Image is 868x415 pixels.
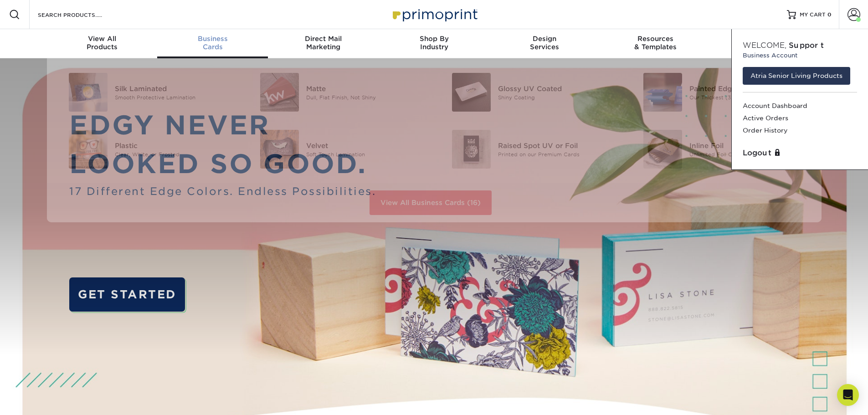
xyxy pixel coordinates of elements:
[711,29,822,58] a: Contact& Support
[306,93,427,101] div: Dull, Flat Finish, Not Shiny
[37,9,126,20] input: SEARCH PRODUCTS.....
[498,83,619,93] div: Glossy UV Coated
[389,5,480,24] img: Primoprint
[249,126,427,172] a: Velvet Business Cards Velvet Soft Touch Lamination
[157,35,268,51] div: Cards
[489,35,600,51] div: Services
[600,35,711,51] div: & Templates
[115,83,236,93] div: Silk Laminated
[643,130,682,169] img: Inline Foil Business Cards
[379,35,489,51] div: Industry
[632,69,811,115] a: Painted Edge Business Cards Painted Edge Our Thickest (32PT) Stock
[837,384,859,406] div: Open Intercom Messenger
[600,29,711,58] a: Resources& Templates
[452,130,491,169] img: Raised Spot UV or Foil Business Cards
[306,140,427,150] div: Velvet
[306,83,427,93] div: Matte
[743,100,857,112] a: Account Dashboard
[115,93,236,101] div: Smooth Protective Lamination
[306,150,427,158] div: Soft Touch Lamination
[743,67,850,84] a: Atria Senior Living Products
[260,130,299,169] img: Velvet Business Cards
[643,73,682,112] img: Painted Edge Business Cards
[58,69,236,115] a: Silk Laminated Business Cards Silk Laminated Smooth Protective Lamination
[69,130,108,169] img: Plastic Business Cards
[743,112,857,124] a: Active Orders
[370,190,492,215] a: View All Business Cards (16)
[789,41,824,50] span: Support
[268,29,379,58] a: Direct MailMarketing
[827,11,832,18] span: 0
[498,140,619,150] div: Raised Spot UV or Foil
[379,35,489,43] span: Shop By
[268,35,379,51] div: Marketing
[115,140,236,150] div: Plastic
[743,41,786,50] span: Welcome,
[711,35,822,43] span: Contact
[689,93,810,101] div: Our Thickest (32PT) Stock
[452,73,491,112] img: Glossy UV Coated Business Cards
[268,35,379,43] span: Direct Mail
[157,29,268,58] a: BusinessCards
[47,35,158,43] span: View All
[632,126,811,172] a: Inline Foil Business Cards Inline Foil Unlimited Foil Colors
[800,11,826,19] span: MY CART
[689,140,810,150] div: Inline Foil
[379,29,489,58] a: Shop ByIndustry
[47,29,158,58] a: View AllProducts
[47,35,158,51] div: Products
[58,126,236,172] a: Plastic Business Cards Plastic Clear, White, or Frosted
[743,51,857,60] small: Business Account
[69,73,108,112] img: Silk Laminated Business Cards
[489,35,600,43] span: Design
[600,35,711,43] span: Resources
[157,35,268,43] span: Business
[743,124,857,137] a: Order History
[441,69,619,115] a: Glossy UV Coated Business Cards Glossy UV Coated Shiny Coating
[249,69,427,115] a: Matte Business Cards Matte Dull, Flat Finish, Not Shiny
[489,29,600,58] a: DesignServices
[689,83,810,93] div: Painted Edge
[498,93,619,101] div: Shiny Coating
[260,73,299,112] img: Matte Business Cards
[498,150,619,158] div: Printed on our Premium Cards
[115,150,236,158] div: Clear, White, or Frosted
[711,35,822,51] div: & Support
[743,148,857,159] a: Logout
[689,150,810,158] div: Unlimited Foil Colors
[441,126,619,172] a: Raised Spot UV or Foil Business Cards Raised Spot UV or Foil Printed on our Premium Cards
